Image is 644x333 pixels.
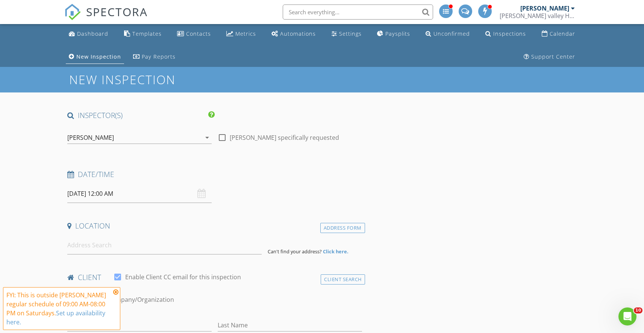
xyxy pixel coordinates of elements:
[125,273,241,281] label: Enable Client CC email for this inspection
[67,170,362,179] h4: Date/Time
[64,10,148,26] a: SPECTORA
[142,53,176,60] div: Pay Reports
[283,5,433,20] input: Search everything...
[280,30,316,37] div: Automations
[6,291,111,327] div: FYI: This is outside [PERSON_NAME] regular schedule of 09:00 AM-08:00 PM on Saturdays.
[230,134,339,141] label: [PERSON_NAME] specifically requested
[76,53,121,60] div: New Inspection
[321,274,365,285] div: Client Search
[66,27,111,41] a: Dashboard
[130,50,179,64] a: Pay Reports
[66,50,124,64] a: New Inspection
[493,30,526,37] div: Inspections
[64,4,81,20] img: The Best Home Inspection Software - Spectora
[520,5,569,12] div: [PERSON_NAME]
[374,27,413,41] a: Paysplits
[268,27,319,41] a: Automations (Advanced)
[323,248,349,255] strong: Click here.
[67,185,212,203] input: Select date
[77,30,108,37] div: Dashboard
[521,50,578,64] a: Support Center
[67,134,114,141] div: [PERSON_NAME]
[79,296,174,303] label: Client is a Company/Organization
[121,27,165,41] a: Templates
[531,53,575,60] div: Support Center
[320,223,365,233] div: Address Form
[223,27,259,41] a: Metrics
[203,133,212,142] i: arrow_drop_down
[67,236,262,254] input: Address Search
[618,307,636,325] iframe: Intercom live chat
[482,27,529,41] a: Inspections
[6,309,105,326] a: Set up availability here.
[634,307,642,313] span: 10
[329,27,365,41] a: Settings
[69,73,236,86] h1: New Inspection
[423,27,473,41] a: Unconfirmed
[235,30,256,37] div: Metrics
[500,12,575,20] div: Hudson valley Home Inspections LLC.
[539,27,578,41] a: Calendar
[67,272,362,282] h4: client
[67,221,362,231] h4: Location
[433,30,470,37] div: Unconfirmed
[132,30,162,37] div: Templates
[550,30,575,37] div: Calendar
[186,30,211,37] div: Contacts
[67,110,215,120] h4: INSPECTOR(S)
[385,30,410,37] div: Paysplits
[268,248,322,255] span: Can't find your address?
[339,30,362,37] div: Settings
[86,4,148,20] span: SPECTORA
[174,27,214,41] a: Contacts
